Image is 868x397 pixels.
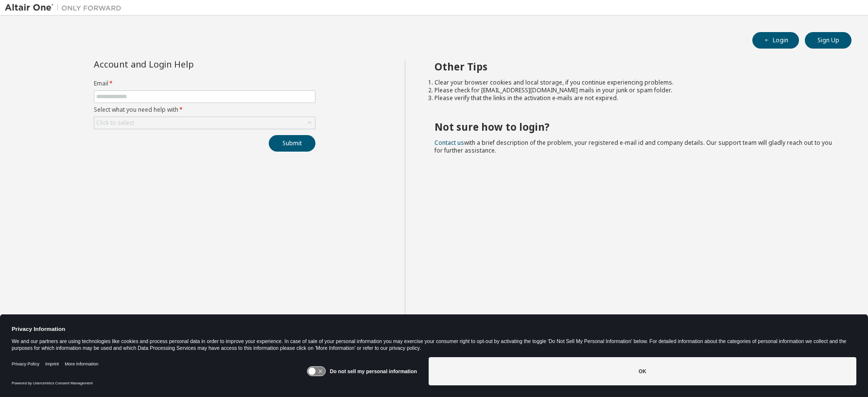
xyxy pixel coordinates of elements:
button: Submit [269,135,315,152]
h2: Other Tips [434,60,834,73]
button: Login [752,32,799,49]
button: Sign Up [805,32,851,49]
div: Click to select [94,117,315,129]
label: Email [94,80,315,87]
li: Clear your browser cookies and local storage, if you continue experiencing problems. [434,79,834,86]
img: Altair One [5,3,126,13]
label: Select what you need help with [94,106,315,114]
div: Click to select [96,119,134,127]
div: Account and Login Help [94,60,271,68]
h2: Not sure how to login? [434,121,834,133]
span: with a brief description of the problem, your registered e-mail id and company details. Our suppo... [434,138,832,155]
li: Please verify that the links in the activation e-mails are not expired. [434,94,834,102]
a: Contact us [434,138,464,147]
li: Please check for [EMAIL_ADDRESS][DOMAIN_NAME] mails in your junk or spam folder. [434,86,834,94]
